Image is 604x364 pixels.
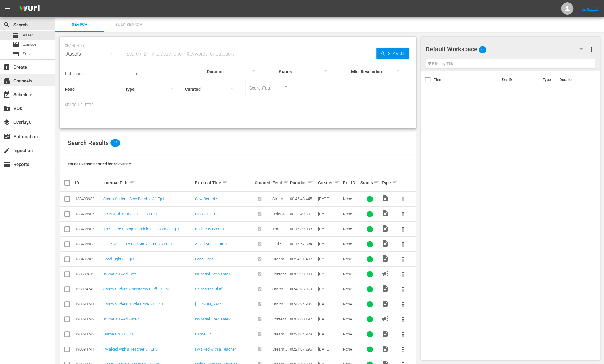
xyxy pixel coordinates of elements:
[103,257,134,261] a: Food Fight S1 Ep1
[374,180,379,186] span: sort
[75,317,101,321] div: 190394742
[396,192,410,206] button: more_vert
[195,302,224,306] a: [PERSON_NAME]
[382,179,394,186] div: Type
[382,270,389,277] span: AD
[222,180,228,186] span: sort
[318,179,341,186] div: Created
[75,302,101,306] div: 190394741
[195,272,230,276] a: InSpatialTVAdSlate1
[399,301,407,308] span: more_vert
[272,227,287,240] span: The Three Stooges
[426,40,588,58] div: Default Workspace
[396,327,410,342] button: more_vert
[272,197,286,206] span: Storm Surfers
[290,197,316,201] div: 00:45:43.445
[318,272,341,276] div: [DATE]
[382,300,389,307] span: Video
[318,242,341,246] div: [DATE]
[399,255,407,263] span: more_vert
[195,242,227,246] a: A Lad And A Lamp
[399,316,407,323] span: more_vert
[343,242,358,246] div: None
[290,347,316,351] div: 00:24:07.296
[588,45,595,53] span: more_vert
[308,180,313,186] span: sort
[12,32,20,39] span: Asset
[195,332,211,336] a: Game On
[318,287,341,291] div: [DATE]
[290,272,316,276] div: 00:02:00.000
[396,237,410,251] button: more_vert
[59,21,101,28] span: Search
[75,332,101,336] div: 190394743
[290,332,316,336] div: 00:24:04.928
[272,242,287,251] span: Little Rascals
[399,210,407,218] span: more_vert
[318,347,341,351] div: [DATE]
[434,71,498,88] th: Title
[386,48,409,59] span: Search
[130,180,135,186] span: sort
[108,21,150,28] span: Bulk Search
[255,180,270,185] div: Curated
[3,119,10,126] span: Overlays
[103,332,133,336] a: Game On S1 EP4
[382,225,389,232] span: Video
[335,180,340,186] span: sort
[12,41,20,48] span: Episode
[343,302,358,306] div: None
[382,345,389,352] span: Video
[3,63,10,71] span: Create
[75,197,101,201] div: 188409932
[195,197,217,201] a: Cow Bombie
[15,2,44,16] img: ans4CAIJ8jUAAAAAAAAAAAAAAAAAAAAAAAAgQb4GAAAAAAAAAAAAAAAAAAAAAAAAJMjXAAAAAAAAAAAAAAAAAAAAAAAAgAT5G...
[65,71,85,76] span: Published:
[103,242,173,246] a: Little Rascals A Lad And A Lamp S1 Ep1
[272,302,286,311] span: Storm Surfers
[195,227,224,231] a: Brideless Groom
[3,91,10,98] span: Schedule
[110,139,120,147] span: 13
[272,332,287,346] span: Dream Defenders
[272,347,287,361] span: Dream Defenders
[75,257,101,261] div: 188436909
[588,42,595,56] button: more_vert
[103,347,158,351] a: I Walked with a Teacher S1 EP3
[135,71,139,76] span: to
[103,212,158,216] a: Bolts & Blip: Moon Units S1 Ep1
[382,255,389,262] span: Video
[382,210,389,217] span: Video
[3,161,10,168] span: Reports
[290,287,316,291] div: 00:48:25.069
[23,41,36,48] span: Episode
[382,315,389,322] span: AD
[272,179,288,186] div: Feed
[23,51,34,57] span: Series
[318,257,341,261] div: [DATE]
[343,212,358,216] div: None
[103,272,139,276] a: InSpatialTVAdSlate1
[3,105,10,112] span: VOD
[399,346,407,353] span: more_vert
[272,317,286,321] span: Content
[103,179,193,186] div: Internal Title
[556,71,592,88] th: Duration
[498,71,539,88] th: Ext. ID
[195,179,253,186] div: External Title
[382,285,389,292] span: Video
[283,180,289,186] span: sort
[3,147,10,154] span: Ingestion
[75,272,101,276] div: 188687512
[195,212,215,216] a: Moon Units
[343,197,358,201] div: None
[343,272,358,276] div: None
[343,227,358,231] div: None
[318,227,341,231] div: [DATE]
[343,347,358,351] div: None
[68,139,109,147] span: Search Results
[318,212,341,216] div: [DATE]
[65,102,411,108] p: Search Filters:
[318,332,341,336] div: [DATE]
[103,197,164,201] a: Storm Surfers: Cow Bombie S1 Ep1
